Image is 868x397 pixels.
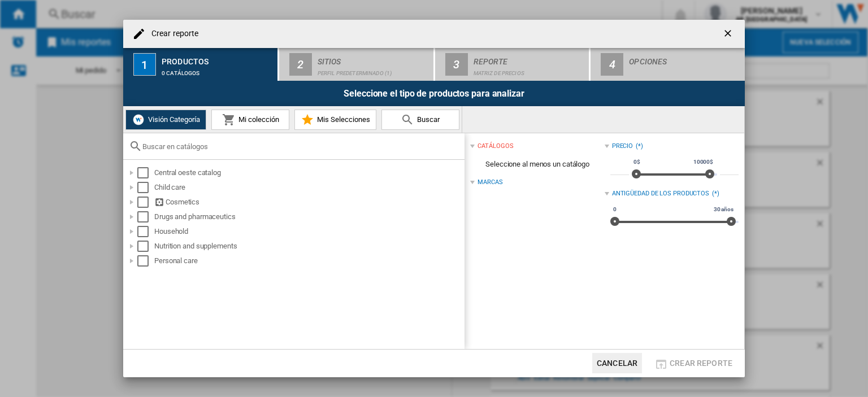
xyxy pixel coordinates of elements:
[722,28,736,41] ng-md-icon: getI18NText('BUTTONS.CLOSE_DIALOG')
[601,53,623,76] div: 4
[279,48,435,81] button: 2 Sitios Perfil predeterminado (1)
[592,353,642,373] button: Cancelar
[314,115,370,124] span: Mis Selecciones
[474,64,585,76] div: Matriz de precios
[137,211,154,223] md-checkbox: Select
[125,110,206,130] button: Visión Categoría
[132,113,145,126] img: wiser-icon-white.png
[137,197,154,208] md-checkbox: Select
[137,226,154,237] md-checkbox: Select
[236,115,279,124] span: Mi colección
[154,197,463,208] div: Cosmetics
[154,167,463,178] div: Central oeste catalog
[137,241,154,252] md-checkbox: Select
[670,359,732,368] span: Crear reporte
[137,182,154,193] md-checkbox: Select
[294,110,376,130] button: Mis Selecciones
[289,53,312,76] div: 2
[211,110,289,130] button: Mi colección
[612,142,633,151] div: Precio
[318,53,429,64] div: Sitios
[142,142,459,151] input: Buscar en catálogos
[137,255,154,267] md-checkbox: Select
[123,81,745,106] div: Seleccione el tipo de productos para analizar
[611,205,618,214] span: 0
[154,226,463,237] div: Household
[154,241,463,252] div: Nutrition and supplements
[612,189,709,198] div: Antigüedad de los productos
[470,154,604,175] span: Seleccione al menos un catálogo
[154,211,463,223] div: Drugs and pharmaceutics
[145,115,200,124] span: Visión Categoría
[123,20,745,377] md-dialog: Crear reporte ...
[318,64,429,76] div: Perfil predeterminado (1)
[692,158,715,167] span: 10000$
[712,205,735,214] span: 30 años
[414,115,440,124] span: Buscar
[629,53,740,64] div: Opciones
[154,182,463,193] div: Child care
[474,53,585,64] div: Reporte
[162,64,273,76] div: 0 catálogos
[591,48,745,81] button: 4 Opciones
[632,158,642,167] span: 0$
[381,110,459,130] button: Buscar
[478,142,513,151] div: catálogos
[133,53,156,76] div: 1
[651,353,736,373] button: Crear reporte
[123,48,279,81] button: 1 Productos 0 catálogos
[154,255,463,267] div: Personal care
[137,167,154,178] md-checkbox: Select
[435,48,591,81] button: 3 Reporte Matriz de precios
[146,28,198,40] h4: Crear reporte
[445,53,468,76] div: 3
[162,53,273,64] div: Productos
[718,23,740,45] button: getI18NText('BUTTONS.CLOSE_DIALOG')
[478,178,502,187] div: Marcas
